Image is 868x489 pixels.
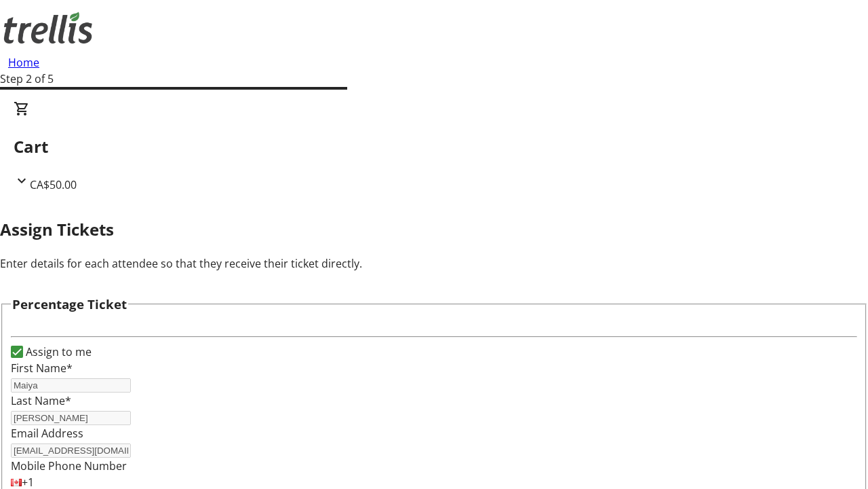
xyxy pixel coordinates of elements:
[11,361,73,376] label: First Name*
[23,344,92,360] label: Assign to me
[14,101,854,193] div: CartCA$50.00
[11,458,127,473] label: Mobile Phone Number
[11,393,71,408] label: Last Name*
[14,134,854,159] h2: Cart
[30,177,77,192] span: CA$50.00
[12,295,127,314] h3: Percentage Ticket
[11,426,83,441] label: Email Address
